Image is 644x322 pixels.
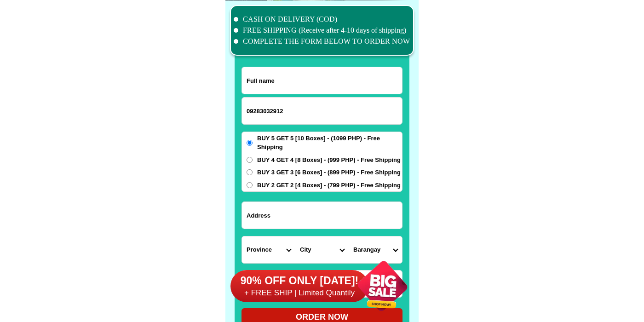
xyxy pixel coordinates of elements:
input: BUY 5 GET 5 [10 Boxes] - (1099 PHP) - Free Shipping [247,140,253,146]
span: BUY 5 GET 5 [10 Boxes] - (1099 PHP) - Free Shipping [257,134,402,152]
input: Input address [242,202,402,229]
input: Input phone_number [242,98,402,124]
span: BUY 4 GET 4 [8 Boxes] - (999 PHP) - Free Shipping [257,155,401,165]
h6: + FREE SHIP | Limited Quantily [230,288,368,298]
select: Select commune [349,236,402,263]
li: COMPLETE THE FORM BELOW TO ORDER NOW [234,36,410,47]
h6: 90% OFF ONLY [DATE]! [230,274,368,288]
select: Select district [295,236,349,263]
span: BUY 2 GET 2 [4 Boxes] - (799 PHP) - Free Shipping [257,181,401,190]
input: BUY 3 GET 3 [6 Boxes] - (899 PHP) - Free Shipping [247,169,253,175]
li: FREE SHIPPING (Receive after 4-10 days of shipping) [234,25,410,36]
input: BUY 4 GET 4 [8 Boxes] - (999 PHP) - Free Shipping [247,157,253,163]
input: BUY 2 GET 2 [4 Boxes] - (799 PHP) - Free Shipping [247,182,253,188]
select: Select province [242,236,295,263]
span: BUY 3 GET 3 [6 Boxes] - (899 PHP) - Free Shipping [257,168,401,177]
input: Input full_name [242,67,402,94]
li: CASH ON DELIVERY (COD) [234,14,410,25]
